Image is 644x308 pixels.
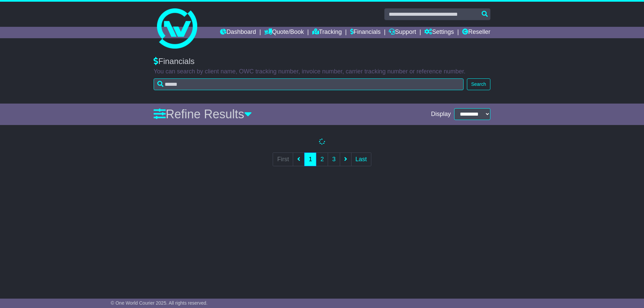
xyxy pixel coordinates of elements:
a: Reseller [462,27,490,38]
a: Dashboard [220,27,256,38]
a: Quote/Book [264,27,304,38]
a: Settings [424,27,454,38]
a: Support [389,27,416,38]
p: You can search by client name, OWC tracking number, invoice number, carrier tracking number or re... [154,68,490,75]
a: 2 [316,152,328,166]
a: 3 [328,152,340,166]
a: 1 [304,152,316,166]
a: Refine Results [154,107,252,121]
span: Display [431,111,451,118]
a: Financials [350,27,381,38]
a: Tracking [312,27,342,38]
a: Last [351,152,371,166]
div: Financials [154,57,490,66]
button: Search [467,78,490,90]
span: © One World Courier 2025. All rights reserved. [111,300,208,306]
